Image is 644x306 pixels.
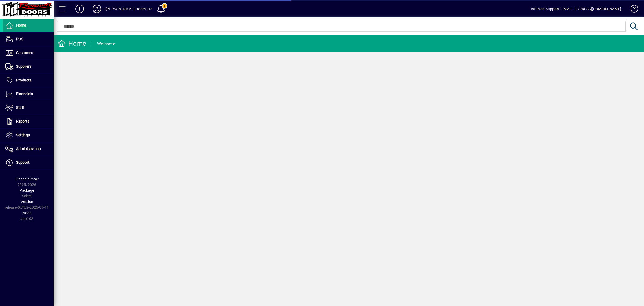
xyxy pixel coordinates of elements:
[16,160,30,165] span: Support
[627,1,637,19] a: Knowledge Base
[3,33,54,46] a: POS
[3,142,54,156] a: Administration
[21,200,33,204] span: Version
[16,51,34,55] span: Customers
[3,156,54,169] a: Support
[15,177,39,181] span: Financial Year
[16,92,33,96] span: Financials
[88,4,105,14] button: Profile
[71,4,88,14] button: Add
[16,64,31,69] span: Suppliers
[16,147,41,151] span: Administration
[3,129,54,142] a: Settings
[20,188,34,193] span: Package
[16,133,30,137] span: Settings
[58,39,86,48] div: Home
[16,78,31,82] span: Products
[3,87,54,101] a: Financials
[3,60,54,73] a: Suppliers
[16,105,24,110] span: Staff
[16,23,26,27] span: Home
[23,211,31,215] span: Node
[3,46,54,60] a: Customers
[97,40,115,48] div: Welcome
[16,37,23,41] span: POS
[3,101,54,115] a: Staff
[16,119,29,123] span: Reports
[3,74,54,87] a: Products
[531,5,621,13] div: Infusion Support [EMAIL_ADDRESS][DOMAIN_NAME]
[105,5,152,13] div: [PERSON_NAME] Doors Ltd
[3,115,54,128] a: Reports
